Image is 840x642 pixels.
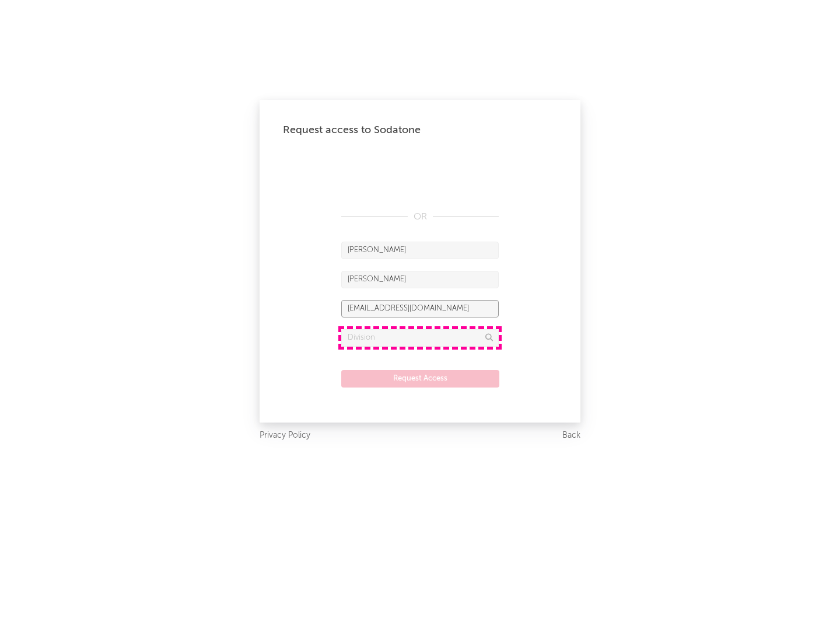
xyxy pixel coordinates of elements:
[283,123,557,137] div: Request access to Sodatone
[341,271,499,288] input: Last Name
[341,329,499,347] input: Division
[341,370,499,388] button: Request Access
[341,300,499,317] input: Email
[562,428,580,443] a: Back
[341,242,499,259] input: First Name
[341,210,499,224] div: OR
[260,428,310,443] a: Privacy Policy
